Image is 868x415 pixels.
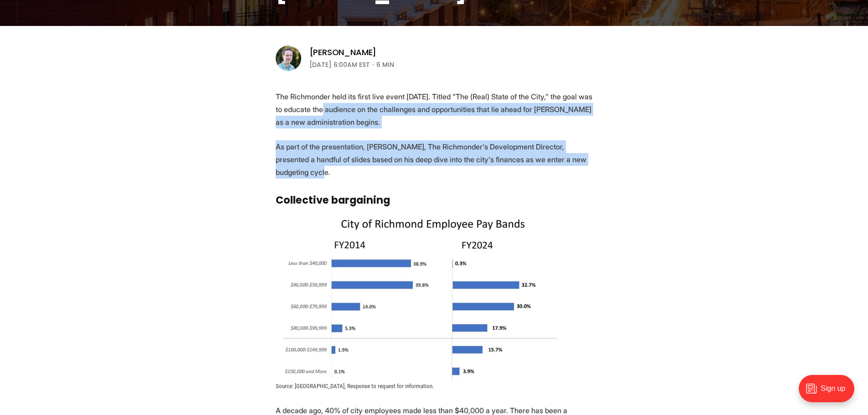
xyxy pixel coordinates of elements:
p: As part of the presentation, [PERSON_NAME], The Richmonder's Development Director, presented a ha... [276,140,593,179]
span: Source: [GEOGRAPHIC_DATA], Response to request for information. [276,383,434,389]
a: [PERSON_NAME] [309,47,377,58]
p: The Richmonder held its first live event [DATE]. Titled "The (Real) State of the City," the goal ... [276,90,593,128]
iframe: portal-trigger [791,370,868,415]
time: [DATE] 6:00AM EST [309,59,370,70]
span: 6 min [376,59,394,70]
img: Michael Phillips [276,46,301,71]
h3: Collective bargaining [276,195,593,206]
